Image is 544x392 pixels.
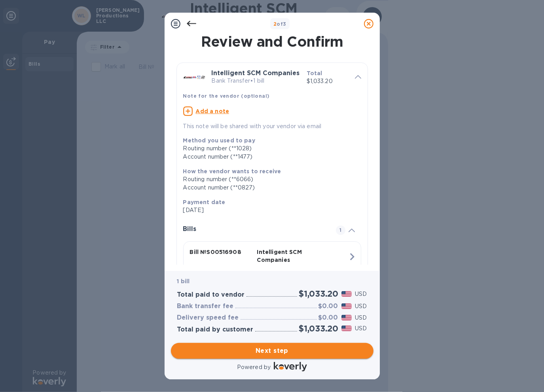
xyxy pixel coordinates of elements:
h2: $1,033.20 [299,324,338,333]
p: USD [355,290,367,298]
p: $1,033.20 [307,77,349,85]
div: Routing number (**1028) [183,144,355,153]
img: USD [341,315,352,320]
h3: Bills [183,225,326,233]
div: Routing number (**6066) [183,175,355,184]
p: USD [355,302,367,311]
u: Add a note [196,108,229,114]
button: Bill №S00516908Intelligent SCM Companies [183,241,361,294]
button: Next step [171,343,373,359]
h1: Review and Confirm [175,33,370,50]
h3: Total paid to vendor [177,291,245,299]
img: Logo [274,362,307,371]
p: Intelligent SCM Companies [257,248,321,264]
div: Intelligent SCM CompaniesBank Transfer•1 billTotal$1,033.20Note for the vendor (optional)Add a no... [183,69,361,131]
span: Next step [177,346,367,356]
p: Bill № S00516908 [190,248,254,256]
div: Account number (**1477) [183,153,355,161]
b: How the vendor wants to receive [183,168,281,174]
b: Payment date [183,199,226,205]
span: 2 [273,21,277,27]
p: USD [355,314,367,322]
h3: $0.00 [318,314,338,322]
img: USD [341,326,352,331]
h3: Delivery speed fee [177,314,239,322]
h3: Bank transfer fee [177,303,234,310]
b: 1 bill [177,278,190,284]
div: Account number (**0827) [183,184,355,192]
b: Total [307,70,322,76]
h3: $0.00 [318,303,338,310]
p: [DATE] [183,206,355,214]
b: Method you used to pay [183,137,255,144]
b: Intelligent SCM Companies [212,69,300,77]
p: Bank Transfer • 1 bill [212,77,300,85]
p: USD [355,324,367,333]
span: 1 [336,225,345,235]
p: This note will be shared with your vendor via email [183,122,361,131]
b: Note for the vendor (optional) [183,93,270,99]
img: USD [341,303,352,309]
h2: $1,033.20 [299,289,338,299]
p: Powered by [237,363,271,371]
b: of 3 [273,21,286,27]
img: USD [341,291,352,297]
h3: Total paid by customer [177,326,254,333]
